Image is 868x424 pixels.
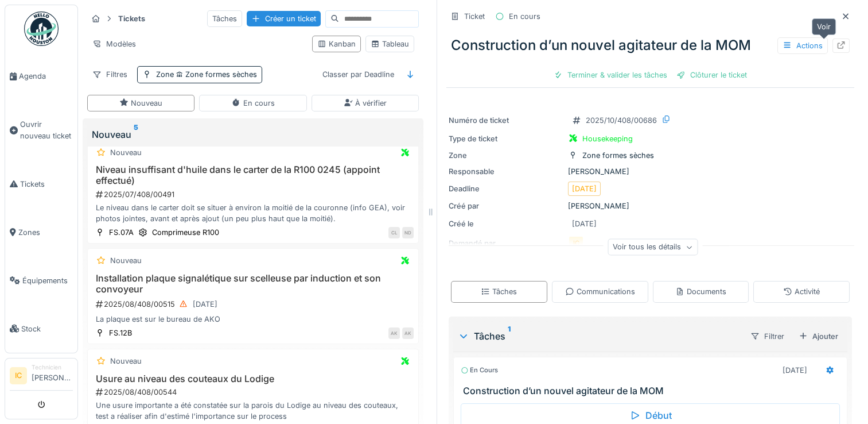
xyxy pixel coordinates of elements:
[21,323,73,334] span: Stock
[114,13,150,24] strong: Tickets
[464,11,485,22] div: Ticket
[10,363,73,391] a: IC Technicien[PERSON_NAME]
[783,286,820,297] div: Activité
[10,367,27,384] li: IC
[549,67,672,83] div: Terminer & valider les tâches
[92,164,414,186] h3: Niveau insuffisant d'huile dans le carter de la R100 0245 (appoint effectué)
[449,166,852,177] div: [PERSON_NAME]
[344,98,387,109] div: À vérifier
[5,304,77,353] a: Stock
[572,218,597,229] div: [DATE]
[92,400,414,422] div: Une usure importante a été constatée sur la parois du Lodige au niveau des couteaux, test a réali...
[449,218,563,229] div: Créé le
[608,239,698,256] div: Voir tous les détails
[509,11,540,22] div: En cours
[449,201,852,211] div: [PERSON_NAME]
[134,128,138,141] sup: 5
[463,386,842,396] h3: Construction d’un nouvel agitateur de la MOM
[87,36,141,52] div: Modèles
[458,329,741,343] div: Tâches
[20,179,73,190] span: Tickets
[777,37,828,54] div: Actions
[461,365,498,375] div: En cours
[110,255,142,266] div: Nouveau
[156,69,257,80] div: Zone
[565,286,635,297] div: Communications
[5,256,77,304] a: Équipements
[449,183,563,194] div: Deadline
[193,299,217,310] div: [DATE]
[231,98,274,109] div: En cours
[18,227,73,238] span: Zones
[19,71,73,82] span: Agenda
[5,52,77,101] a: Agenda
[109,227,134,238] div: FS.07A
[87,66,133,83] div: Filtres
[152,227,219,238] div: Comprimeuse R100
[371,38,409,49] div: Tableau
[481,286,517,297] div: Tâches
[572,183,597,194] div: [DATE]
[95,297,414,311] div: 2025/08/408/00515
[672,67,752,83] div: Clôturer le ticket
[110,147,142,158] div: Nouveau
[508,329,511,343] sup: 1
[586,115,657,126] div: 2025/10/408/00686
[402,327,414,339] div: AK
[119,98,162,109] div: Nouveau
[32,363,73,388] li: [PERSON_NAME]
[92,373,414,384] h3: Usure au niveau des couteaux du Lodige
[794,329,843,344] div: Ajouter
[20,119,73,141] span: Ouvrir nouveau ticket
[388,227,400,238] div: CL
[783,365,807,376] div: [DATE]
[5,101,77,160] a: Ouvrir nouveau ticket
[92,128,414,141] div: Nouveau
[449,115,563,126] div: Numéro de ticket
[5,208,77,256] a: Zones
[446,30,854,60] div: Construction d’un nouvel agitateur de la MOM
[109,327,132,338] div: FS.12B
[5,160,77,208] a: Tickets
[92,202,414,224] div: Le niveau dans le carter doit se situer à environ la moitié de la couronne (info GEA), voir photo...
[582,150,654,161] div: Zone formes sèches
[110,356,142,367] div: Nouveau
[32,363,73,372] div: Technicien
[95,189,414,200] div: 2025/07/408/00491
[812,18,836,35] div: Voir
[92,314,414,325] div: La plaque est sur le bureau de AKO
[174,70,257,79] span: Zone formes sèches
[449,201,563,211] div: Créé par
[92,273,414,295] h3: Installation plaque signalétique sur scelleuse par induction et son convoyeur
[317,38,356,49] div: Kanban
[675,286,726,297] div: Documents
[207,10,242,27] div: Tâches
[22,275,73,286] span: Équipements
[402,227,414,238] div: ND
[24,11,59,46] img: Badge_color-CXgf-gQk.svg
[449,133,563,144] div: Type de ticket
[449,150,563,161] div: Zone
[95,387,414,398] div: 2025/08/408/00544
[449,166,563,177] div: Responsable
[582,133,633,144] div: Housekeeping
[745,328,789,345] div: Filtrer
[317,66,399,83] div: Classer par Deadline
[388,327,400,339] div: AK
[247,11,321,26] div: Créer un ticket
